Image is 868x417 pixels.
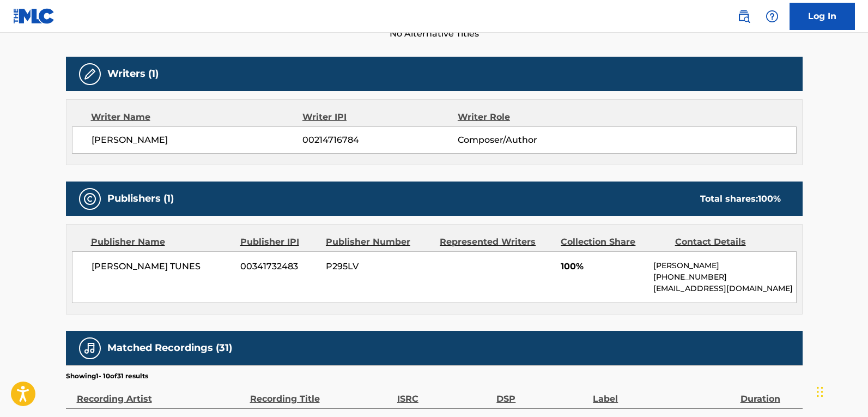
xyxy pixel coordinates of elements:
div: Publisher Number [326,235,432,249]
img: Publishers [83,192,96,206]
span: No Alternative Titles [66,27,803,40]
img: Writers [83,68,96,81]
div: Writer IPI [302,111,458,124]
div: Total shares: [700,192,781,206]
div: Represented Writers [440,235,553,249]
iframe: Chat Widget [814,365,868,417]
div: Recording Artist [77,381,245,406]
span: 00341732483 [240,260,318,273]
h5: Writers (1) [107,68,159,80]
div: Duration [740,381,797,406]
span: [PERSON_NAME] [92,134,303,147]
div: ISRC [397,381,491,406]
div: Writer Name [91,111,303,124]
div: Drag [817,376,823,408]
div: Publisher IPI [240,235,318,249]
a: Log In [790,3,855,30]
p: [PERSON_NAME] [653,260,796,271]
div: Label [593,381,735,406]
a: Public Search [733,5,755,27]
div: DSP [496,381,587,406]
img: Matched Recordings [83,342,96,355]
div: Contact Details [675,235,781,249]
span: [PERSON_NAME] TUNES [92,260,233,273]
span: 00214716784 [302,134,457,147]
p: [EMAIL_ADDRESS][DOMAIN_NAME] [653,283,796,294]
span: Composer/Author [458,134,599,147]
div: Writer Role [458,111,599,124]
h5: Matched Recordings (31) [107,342,232,354]
div: Publisher Name [91,235,232,249]
p: [PHONE_NUMBER] [653,271,796,283]
span: 100 % [758,194,781,204]
span: 100% [561,260,645,273]
div: Collection Share [561,235,666,249]
img: search [737,10,750,23]
div: Help [761,5,783,27]
p: Showing 1 - 10 of 31 results [66,371,148,381]
img: MLC Logo [13,8,55,24]
h5: Publishers (1) [107,192,174,205]
div: Recording Title [250,381,392,406]
img: help [766,10,779,23]
span: P295LV [326,260,432,273]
